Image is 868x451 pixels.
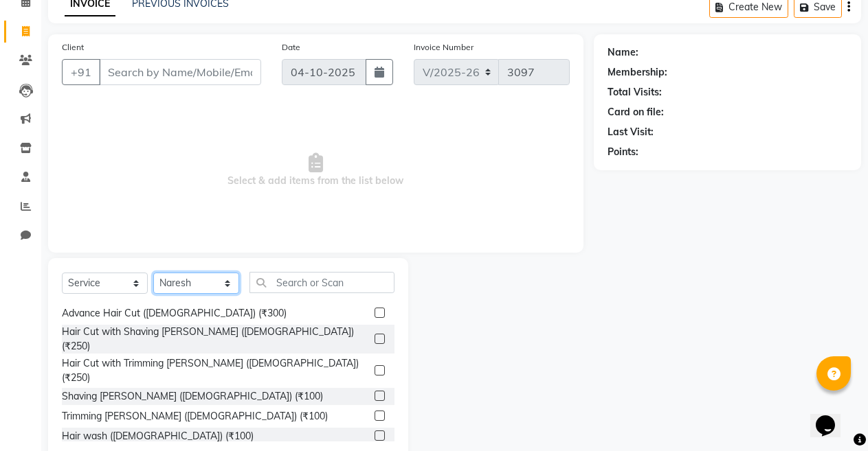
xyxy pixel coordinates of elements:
[62,102,570,239] span: Select & add items from the list below
[62,306,287,321] div: Advance Hair Cut ([DEMOGRAPHIC_DATA]) (₹300)
[62,409,328,424] div: Trimming [PERSON_NAME] ([DEMOGRAPHIC_DATA]) (₹100)
[608,125,654,139] div: Last Visit:
[99,59,261,85] input: Search by Name/Mobile/Email/Code
[608,85,662,100] div: Total Visits:
[62,59,100,85] button: +91
[810,396,854,437] iframe: chat widget
[282,41,300,54] label: Date
[62,325,369,354] div: Hair Cut with Shaving [PERSON_NAME] ([DEMOGRAPHIC_DATA]) (₹250)
[62,389,323,404] div: Shaving [PERSON_NAME] ([DEMOGRAPHIC_DATA]) (₹100)
[608,145,638,159] div: Points:
[414,41,474,54] label: Invoice Number
[608,45,638,60] div: Name:
[62,429,254,443] div: Hair wash ([DEMOGRAPHIC_DATA]) (₹100)
[608,105,664,119] div: Card on file:
[249,272,394,293] input: Search or Scan
[62,41,84,54] label: Client
[62,356,369,385] div: Hair Cut with Trimming [PERSON_NAME] ([DEMOGRAPHIC_DATA]) (₹250)
[608,65,667,80] div: Membership:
